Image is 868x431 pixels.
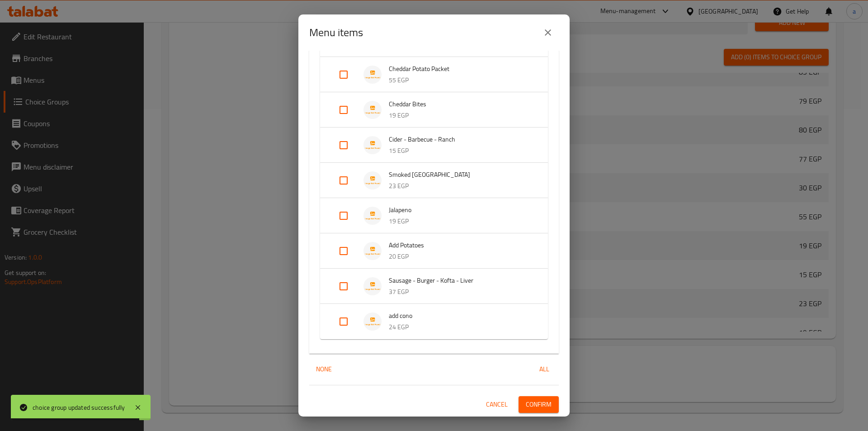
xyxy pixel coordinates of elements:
[389,310,530,322] span: add cono
[537,22,559,43] button: close
[519,396,559,413] button: Confirm
[482,396,511,413] button: Cancel
[389,145,530,156] p: 15 EGP
[33,403,125,412] div: choice group updated successfully
[309,361,338,378] button: None
[526,399,552,410] span: Confirm
[363,207,382,225] img: Jalapeno
[389,180,530,192] p: 23 EGP
[389,134,530,145] span: Cider - Barbecue - Ranch
[389,110,530,121] p: 19 EGP
[363,277,382,295] img: Sausage - Burger - Kofta - Liver
[320,92,548,128] div: Expand
[309,14,559,354] div: Expand
[320,233,548,269] div: Expand
[320,198,548,233] div: Expand
[313,364,335,375] span: None
[363,171,382,189] img: Smoked Turkey
[389,63,530,75] span: Cheddar Potato Packet
[389,216,530,227] p: 19 EGP
[389,169,530,180] span: Smoked [GEOGRAPHIC_DATA]
[389,251,530,262] p: 20 EGP
[309,25,363,40] h2: Menu items
[320,269,548,304] div: Expand
[363,136,382,154] img: Cider - Barbecue - Ranch
[320,163,548,198] div: Expand
[363,242,382,260] img: Add Potatoes
[486,399,508,410] span: Cancel
[389,99,530,110] span: Cheddar Bites
[533,364,555,375] span: All
[363,313,382,331] img: add cono
[530,361,559,378] button: All
[389,204,530,216] span: Jalapeno
[389,75,530,86] p: 55 EGP
[363,66,382,84] img: Cheddar Potato Packet
[363,101,382,119] img: Cheddar Bites
[389,322,530,333] p: 24 EGP
[389,240,530,251] span: Add Potatoes
[320,128,548,163] div: Expand
[389,275,530,286] span: Sausage - Burger - Kofta - Liver
[389,286,530,298] p: 37 EGP
[320,57,548,92] div: Expand
[320,304,548,339] div: Expand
